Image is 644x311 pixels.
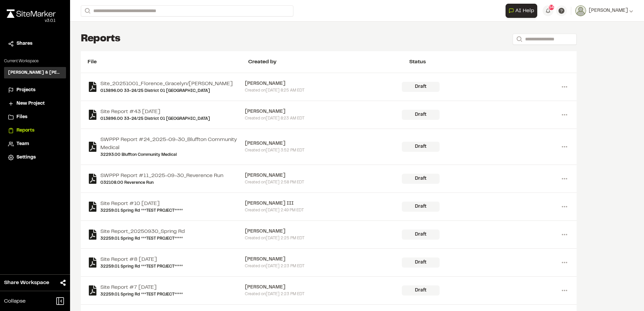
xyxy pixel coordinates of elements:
div: Status [409,58,570,66]
div: [PERSON_NAME] [245,172,402,179]
div: [PERSON_NAME] [245,228,402,235]
div: Created on [DATE] 2:23 PM EDT [245,291,402,297]
div: Draft [402,285,440,296]
span: Share Workspace [4,279,49,287]
div: [PERSON_NAME] [245,80,402,88]
span: AI Help [515,7,534,15]
button: Open AI Assistant [506,4,537,18]
a: Site Report #10 [DATE] [100,200,183,208]
div: Created on [DATE] 3:52 PM EDT [245,147,402,153]
div: Draft [402,257,440,268]
a: Projects [8,87,62,94]
div: [PERSON_NAME] [245,108,402,115]
a: Files [8,113,62,121]
img: User [575,5,586,16]
a: 013896.00 33-24/25 District 01 [GEOGRAPHIC_DATA] [100,116,210,122]
div: Created on [DATE] 8:25 AM EDT [245,88,402,94]
span: Shares [17,40,32,47]
a: 032108.00 Reverence Run [100,180,223,186]
span: Team [17,140,29,148]
a: Site Report #8 [DATE] [100,255,183,264]
div: Created on [DATE] 2:58 PM EDT [245,179,402,185]
div: Created on [DATE] 2:23 PM EDT [245,263,402,269]
div: Draft [402,230,440,240]
a: Reports [8,127,62,134]
span: Reports [17,127,34,134]
div: File [88,58,248,66]
div: Draft [402,82,440,92]
div: Created by [248,58,409,66]
a: 013896.00 33-24/25 District 01 [GEOGRAPHIC_DATA] [100,88,233,94]
a: New Project [8,100,62,107]
img: rebrand.png [7,9,56,18]
h1: Reports [81,32,121,46]
div: Draft [402,110,440,120]
button: [PERSON_NAME] [575,5,633,16]
span: Projects [17,87,35,94]
div: Created on [DATE] 2:25 PM EDT [245,235,402,241]
a: Team [8,140,62,148]
div: [PERSON_NAME] [245,256,402,263]
button: Search [81,5,93,16]
a: Shares [8,40,62,47]
span: New Project [17,100,45,107]
div: Created on [DATE] 8:23 AM EDT [245,115,402,122]
span: Files [17,113,27,121]
div: Created on [DATE] 2:49 PM EDT [245,207,402,213]
div: [PERSON_NAME] [245,284,402,291]
div: Draft [402,174,440,184]
div: Oh geez...please don't... [7,18,56,24]
a: Site Report #43 [DATE] [100,108,210,116]
p: Current Workspace [4,58,66,64]
span: Settings [17,154,36,161]
h3: [PERSON_NAME] & [PERSON_NAME] Inc. [8,70,62,76]
a: Site_20251001_Florence_Gracelyn/[PERSON_NAME] [100,80,233,88]
div: Draft [402,142,440,152]
div: [PERSON_NAME] III [245,200,402,207]
a: Site Report_20250930_Spring Rd [100,228,185,236]
div: Draft [402,202,440,212]
div: Open AI Assistant [506,4,540,18]
button: 54 [543,5,553,16]
a: SWPPP Report #24_2025-09-30_Bluffton Community Medical [100,136,245,152]
a: 32293.00 Bluffton Community Medical [100,152,245,158]
a: Site Report #7 [DATE] [100,283,183,291]
span: [PERSON_NAME] [589,7,628,14]
span: 54 [549,4,554,10]
a: Settings [8,154,62,161]
div: [PERSON_NAME] [245,140,402,147]
button: Search [513,34,525,45]
a: SWPPP Report #11_2025-09-30_Reverence Run [100,172,223,180]
span: Collapse [4,297,26,305]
